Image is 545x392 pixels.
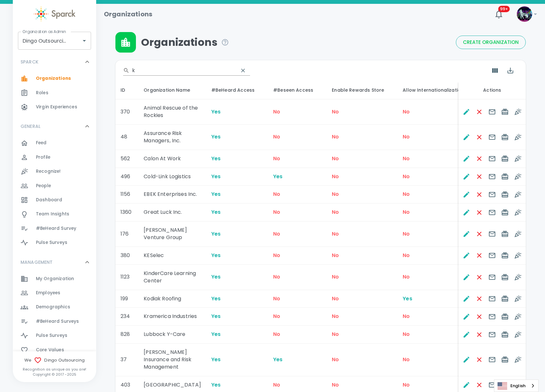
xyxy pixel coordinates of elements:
span: Organizations [141,36,229,49]
span: No [403,133,410,140]
div: GENERAL [13,136,96,252]
span: Yes [211,173,221,180]
div: Recognize! [13,164,96,179]
td: 496 [115,168,138,186]
td: 828 [115,326,138,344]
td: Kodiak Roofing [138,290,206,308]
td: 234 [115,308,138,326]
button: Show Columns [487,63,503,78]
button: Virgin Experiences Management [511,249,524,262]
p: SPARCK [21,59,38,65]
button: E-mails [486,228,499,240]
button: NGC Management [499,152,511,165]
button: E-mails [486,188,499,201]
div: Organizations [13,71,96,86]
span: 99+ [498,6,510,12]
span: No [273,230,280,238]
span: Yes [211,208,221,216]
a: Team Insights [13,207,96,221]
td: Assurance Risk Managers, Inc. [138,125,206,150]
p: MANAGEMENT [21,259,53,265]
span: No [273,313,280,320]
a: Virgin Experiences [13,100,96,114]
button: E-mails [486,105,499,118]
button: Edit [460,105,473,118]
button: NGC Management [499,249,511,262]
span: Yes [273,356,282,363]
td: 1123 [115,265,138,290]
button: E-mails [486,292,499,305]
span: No [332,313,339,320]
span: Roles [36,90,48,96]
button: NGC Management [499,379,511,391]
button: NGC Management [499,228,511,240]
div: My Organization [13,272,96,286]
span: No [332,155,339,162]
button: 99+ [491,6,507,22]
a: #BeHeard Survey [13,221,96,236]
td: 48 [115,125,138,150]
button: Edit [460,379,473,391]
span: People [36,183,51,189]
td: 1360 [115,204,138,221]
button: NGC Management [499,271,511,284]
td: 1156 [115,186,138,204]
button: Remove Organization [473,353,486,366]
button: Edit [460,271,473,284]
div: Language [494,379,539,392]
td: EBEK Enterprises Inc. [138,186,206,204]
span: Core Values [36,347,64,353]
span: Yes [211,108,221,115]
button: Remove Organization [473,188,486,201]
div: #BeHeard Surveys [13,314,96,329]
button: Virgin Experiences Management [511,271,524,284]
button: Remove Organization [473,170,486,183]
a: English [494,380,538,392]
span: No [332,133,339,140]
span: Virgin Experiences [36,104,77,110]
span: Recognize! [36,168,61,175]
span: No [332,230,339,238]
button: Remove Organization [473,249,486,262]
td: Kramerica Industries [138,308,206,326]
td: 37 [115,344,138,376]
span: Yes [211,155,221,162]
span: Create Organization [463,38,519,46]
button: Virgin Experiences Management [511,188,524,201]
span: No [332,208,339,216]
a: Profile [13,150,96,164]
a: Feed [13,136,96,150]
td: 199 [115,290,138,308]
button: Virgin Experiences Management [511,310,524,323]
td: KinderCare Learning Center [138,265,206,290]
span: No [403,208,410,216]
span: Pulse Surveys [36,332,67,339]
button: Edit [460,170,473,183]
button: Virgin Experiences Management [511,105,524,118]
span: No [403,230,410,238]
span: No [273,252,280,259]
button: Edit [460,206,473,219]
span: No [273,295,280,302]
span: Yes [211,381,221,388]
p: Recognition as unique as you are! [13,367,96,372]
p: Copyright © 2017 - 2025 [13,372,96,377]
div: Organization Name [144,86,201,94]
span: Dashboard [36,197,62,203]
button: NGC Management [499,353,511,366]
div: People [13,179,96,193]
td: [PERSON_NAME] Insurance and Risk Management [138,344,206,376]
span: No [332,252,339,259]
div: Dashboard [13,193,96,207]
span: No [403,356,410,363]
button: Remove Organization [473,310,486,323]
span: No [403,313,410,320]
button: Edit [460,188,473,201]
button: E-mails [486,249,499,262]
div: Core Values [13,343,96,357]
button: Virgin Experiences Management [511,170,524,183]
button: Remove Organization [473,131,486,144]
td: [PERSON_NAME] Venture Group [138,221,206,247]
span: Yes [211,356,221,363]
